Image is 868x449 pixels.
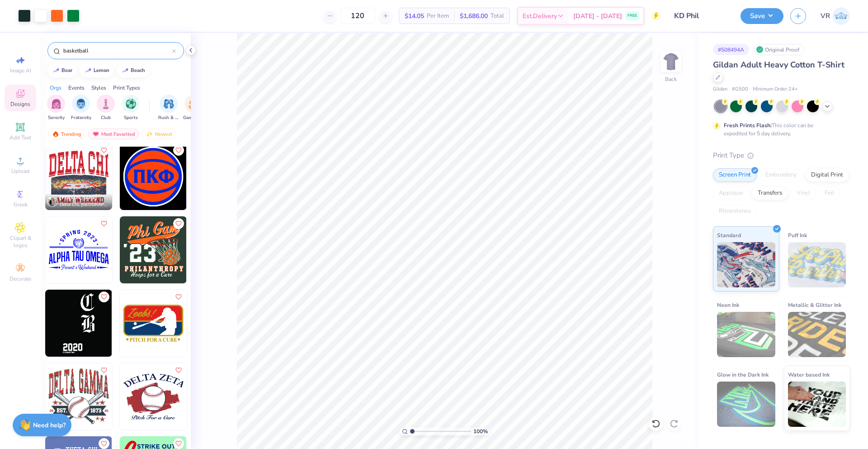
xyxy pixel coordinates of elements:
[713,168,757,182] div: Screen Print
[173,291,184,302] button: Like
[45,363,112,430] img: a07d1e67-1669-4d7e-b2b1-e19d8bf67619
[186,290,253,357] img: 28049177-6097-4e1f-bbd9-3e425dc75a57
[717,312,775,357] img: Neon Ink
[120,216,187,283] img: a9c928d9-58e6-4649-a2da-ecaac514a9bf
[460,11,488,21] span: $1,686.00
[173,145,184,156] button: Like
[173,218,184,229] button: Like
[142,129,176,139] div: Newest
[427,11,449,21] span: Per Item
[101,115,111,121] span: Club
[821,7,850,25] a: VR
[14,201,28,208] span: Greek
[9,134,31,141] span: Add Text
[48,129,85,139] div: Trending
[788,300,841,310] span: Metallic & Glitter Ink
[523,11,557,21] span: Est. Delivery
[573,11,622,21] span: [DATE] - [DATE]
[717,242,775,287] img: Standard
[9,275,31,282] span: Decorate
[126,99,136,109] img: Sports Image
[717,382,775,427] img: Glow in the Dark Ink
[47,196,58,207] img: Avatar
[752,186,788,200] div: Transfers
[183,115,204,121] span: Game Day
[340,8,375,24] input: – –
[68,84,85,92] div: Events
[112,290,179,357] img: cbfc7bfb-1131-4bb5-b228-06ee82e30550
[71,95,91,121] div: filter for Fraternity
[131,68,145,73] div: beach
[99,291,109,302] button: Like
[627,13,637,19] span: FREE
[158,95,179,121] div: filter for Rush & Bid
[164,99,174,109] img: Rush & Bid Image
[183,95,204,121] button: filter button
[713,150,850,161] div: Print Type
[97,95,115,121] button: filter button
[45,216,112,283] img: 36c30bd4-5e9b-4207-8dcc-f47a1ecd39ae
[724,122,772,129] strong: Fresh Prints Flash:
[759,168,802,182] div: Embroidery
[788,370,830,379] span: Water based Ink
[45,143,112,210] img: 1dcc4feb-a68a-4ca4-8457-c34c3fb1d251
[99,365,109,376] button: Like
[88,129,139,139] div: Most Favorited
[117,64,149,77] button: beach
[50,84,61,92] div: Orgs
[99,438,109,449] button: Like
[788,230,807,240] span: Puff Ink
[189,99,199,109] img: Game Day Image
[47,95,65,121] button: filter button
[186,143,253,210] img: 854b8db4-2be0-4b87-b4ad-a8ac89adea68
[158,95,179,121] button: filter button
[713,44,749,55] div: # 508494A
[158,115,179,121] span: Rush & Bid
[10,67,31,74] span: Image AI
[405,11,424,21] span: $14.05
[76,99,86,109] img: Fraternity Image
[122,68,129,73] img: trend_line.gif
[662,53,680,71] img: Back
[5,234,36,249] span: Clipart & logos
[732,86,748,93] span: # G500
[71,115,91,121] span: Fraternity
[52,131,59,137] img: trending.gif
[788,382,846,427] img: Water based Ink
[101,99,111,109] img: Club Image
[51,99,61,109] img: Sorority Image
[473,427,488,435] span: 100 %
[667,7,734,25] input: Untitled Design
[92,131,99,137] img: most_fav.gif
[186,216,253,283] img: 02fe0ca6-7b0a-4759-a179-6e0458a26d99
[713,59,844,70] span: Gildan Adult Heavy Cotton T-Shirt
[832,7,850,25] img: Vincent Roxas
[724,121,835,138] div: This color can be expedited for 5 day delivery.
[791,186,816,200] div: Vinyl
[10,100,30,108] span: Designs
[788,242,846,287] img: Puff Ink
[120,143,187,210] img: 1633a31d-4098-42f5-86b3-5d85c2de7a55
[91,84,106,92] div: Styles
[146,131,153,137] img: Newest.gif
[112,216,179,283] img: 364fd5ba-7a08-4ba7-aec3-fc577ec62220
[61,68,72,73] div: bear
[713,86,727,93] span: Gildan
[97,95,115,121] div: filter for Club
[62,46,172,55] input: Try "Alpha"
[112,363,179,430] img: 788931eb-32ce-4eee-b3f5-2d00d805f8e7
[11,167,29,175] span: Upload
[120,290,187,357] img: 211b6849-2f47-4287-bb49-5299f25bf33d
[717,300,739,310] span: Neon Ink
[819,186,840,200] div: Foil
[48,115,65,121] span: Sorority
[754,44,804,55] div: Original Proof
[45,290,112,357] img: 6514238d-7e91-494b-a247-9c0047f5773b
[52,68,60,73] img: trend_line.gif
[85,68,92,73] img: trend_line.gif
[713,186,749,200] div: Applique
[173,438,184,449] button: Like
[113,84,140,92] div: Print Types
[717,230,741,240] span: Standard
[741,8,783,24] button: Save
